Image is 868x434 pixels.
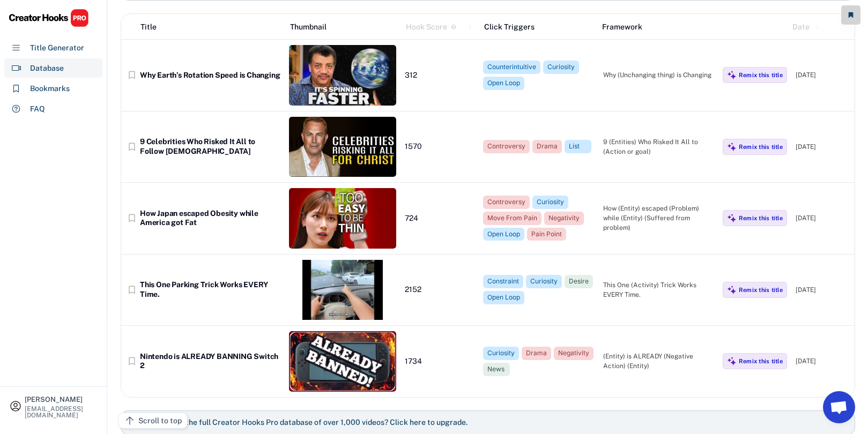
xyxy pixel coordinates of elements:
div: Open Loop [487,293,520,302]
button: bookmark_border [127,141,137,152]
div: How (Entity) escaped (Problem) while (Entity) (Suffered from problem) [603,204,714,233]
div: This One (Activity) Trick Works EVERY Time. [603,280,714,300]
div: Curiosity [547,63,575,72]
div: Remix this title [739,357,783,365]
div: 9 (Entities) Who Risked It All to (Action or goal) [603,137,714,156]
h6: Want to see the full Creator Hooks Pro database of over 1,000 videos? Click here to upgrade. [143,418,468,428]
div: Remix this title [739,143,783,151]
div: Thumbnail [290,21,397,33]
div: Constraint [487,277,519,286]
div: Open Loop [487,79,520,88]
div: Date [792,21,810,33]
div: Open Loop [487,230,520,239]
div: [DATE] [796,285,849,295]
div: Curiosity [537,198,564,207]
div: Curiosity [487,349,515,358]
div: Remix this title [739,214,783,222]
div: [DATE] [796,213,849,223]
div: 724 [405,214,474,223]
img: thumbnail%20%2862%29.jpg [289,45,396,106]
div: Title Generator [30,42,84,54]
div: Curiosity [530,277,558,286]
div: Drama [537,142,558,151]
div: Scroll to top [138,415,182,426]
div: 1570 [405,142,474,152]
div: Nintendo is ALREADY BANNING Switch 2 [140,352,280,371]
div: List [569,142,587,151]
div: Why (Unchanging thing) is Changing [603,70,714,80]
div: Remix this title [739,286,783,294]
div: 312 [405,71,474,80]
img: thumbnail%20%2836%29.jpg [289,331,396,392]
div: Controversy [487,142,525,151]
div: 9 Celebrities Who Risked It All to Follow [DEMOGRAPHIC_DATA] [140,137,280,156]
div: [DATE] [796,356,849,366]
img: MagicMajor%20%28Purple%29.svg [727,213,737,223]
img: CHPRO%20Logo.svg [9,9,89,27]
div: Negativity [558,349,589,358]
div: Pain Point [531,230,562,239]
button: bookmark_border [127,70,137,80]
img: MagicMajor%20%28Purple%29.svg [727,70,737,80]
div: How Japan escaped Obesity while America got Fat [140,209,280,228]
div: Framework [602,21,711,33]
button: bookmark_border [127,356,137,366]
img: MagicMajor%20%28Purple%29.svg [727,142,737,152]
div: Bookmarks [30,83,70,94]
img: thumbnail%20%2869%29.jpg [289,117,396,177]
img: MagicMajor%20%28Purple%29.svg [727,356,737,366]
button: bookmark_border [127,213,137,223]
div: Negativity [548,214,580,223]
a: Open chat [823,391,855,423]
div: Database [30,63,64,74]
div: This One Parking Trick Works EVERY Time. [140,280,280,299]
div: 1734 [405,357,474,366]
div: Controversy [487,198,525,207]
div: FAQ [30,103,45,115]
div: Desire [569,277,589,286]
div: Click Triggers [484,21,593,33]
div: 2152 [405,285,474,295]
img: thumbnail%20%2864%29.jpg [289,260,396,320]
div: [PERSON_NAME] [25,396,98,403]
div: Remix this title [739,71,783,79]
div: (Entity) is ALREADY (Negative Action) (Entity) [603,351,714,371]
div: Counterintuitive [487,63,536,72]
div: Why Earth’s Rotation Speed is Changing [140,71,280,80]
div: Title [140,21,157,33]
div: Move From Pain [487,214,537,223]
div: [EMAIL_ADDRESS][DOMAIN_NAME] [25,406,98,418]
img: MagicMajor%20%28Purple%29.svg [727,285,737,295]
div: Drama [526,349,547,358]
img: thumbnail%20%2851%29.jpg [289,188,396,249]
div: [DATE] [796,142,849,152]
div: [DATE] [796,70,849,80]
div: News [487,365,506,374]
button: bookmark_border [127,285,137,295]
div: Hook Score [406,21,447,33]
